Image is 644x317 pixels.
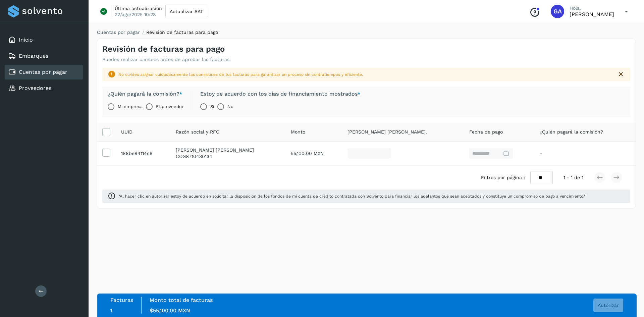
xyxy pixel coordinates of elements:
p: Hola, [570,5,614,11]
span: 1 [110,307,112,314]
span: UUID [121,128,132,136]
div: Inicio [5,33,83,47]
span: "Al hacer clic en autorizar estoy de acuerdo en solicitar la disposición de los fondos de mi cuen... [118,193,625,199]
td: 55,100.00 MXN [285,142,342,165]
label: Monto total de facturas [150,297,213,303]
p: GERARDO AMADOR [570,11,614,17]
a: Cuentas por pagar [97,30,140,35]
span: Monto [291,128,305,136]
span: Autorizar [598,303,619,308]
span: Actualizar SAT [170,9,203,14]
div: Embarques [5,49,83,63]
span: $55,100.00 MXN [150,307,190,314]
div: Cuentas por pagar [5,65,83,80]
span: COGS710430134 [176,154,212,159]
span: - [540,151,542,156]
span: 77bd48b3-276c-4b91-864d-188be84114c8 [121,151,153,156]
label: Mi empresa [118,100,143,113]
div: No olvides asignar cuidadosamente las comisiones de tus facturas para garantizar un proceso sin c... [118,71,611,77]
p: 22/ago/2025 10:28 [115,11,156,17]
a: Embarques [19,53,48,59]
label: El proveedor [156,100,183,113]
label: No [227,100,233,113]
span: ¿Quién pagará la comisión? [540,128,603,136]
p: Última actualización [115,5,162,11]
div: Proveedores [5,81,83,96]
button: Actualizar SAT [165,5,207,18]
span: Revisión de facturas para pago [146,30,218,35]
span: 1 - 1 de 1 [563,174,583,181]
a: Inicio [19,37,33,43]
label: Sí [210,100,214,113]
span: Fecha de pago [469,128,503,136]
span: [PERSON_NAME] [PERSON_NAME]. [347,128,427,136]
h4: Revisión de facturas para pago [102,44,225,54]
button: Autorizar [593,299,623,312]
span: Razón social y RFC [176,128,219,136]
a: Cuentas por pagar [19,69,67,75]
label: Estoy de acuerdo con los días de financiamiento mostrados [200,91,360,97]
nav: breadcrumb [97,29,636,36]
span: Filtros por página : [481,174,525,181]
label: Facturas [110,297,133,303]
a: Proveedores [19,85,51,91]
p: Sandra Minerva Corona Godoy [176,147,280,153]
label: ¿Quién pagará la comisión? [108,91,184,97]
p: Puedes realizar cambios antes de aprobar las facturas. [102,57,231,62]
